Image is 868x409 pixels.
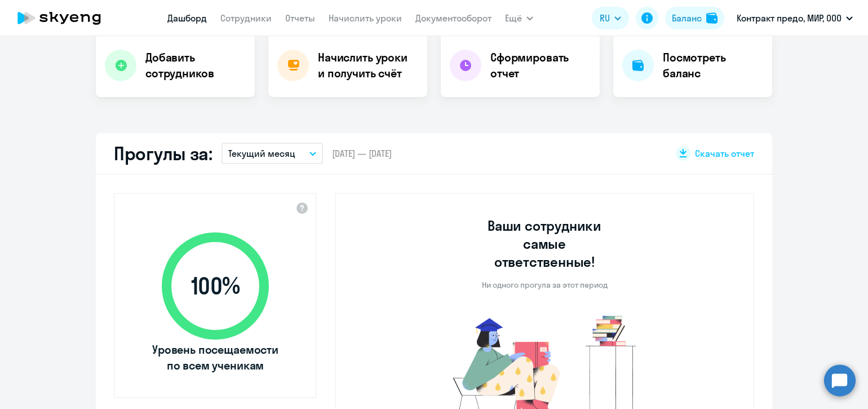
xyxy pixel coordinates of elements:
[706,12,718,24] img: balance
[665,7,724,29] button: Балансbalance
[150,342,280,373] span: Уровень посещаемости по всем ученикам
[482,280,608,290] p: Ни одного прогула за этот период
[167,12,207,24] a: Дашборд
[228,147,295,160] p: Текущий месяц
[114,142,212,165] h2: Прогулы за:
[505,7,533,29] button: Ещё
[222,143,323,164] button: Текущий месяц
[672,11,702,25] div: Баланс
[332,147,392,160] span: [DATE] — [DATE]
[490,50,591,81] h4: Сформировать отчет
[505,11,522,25] span: Ещё
[150,272,280,300] span: 100 %
[663,50,763,81] h4: Посмотреть баланс
[145,50,246,81] h4: Добавить сотрудников
[415,12,491,24] a: Документооборот
[472,217,617,271] h3: Ваши сотрудники самые ответственные!
[220,12,272,24] a: Сотрудники
[600,11,610,25] span: RU
[737,11,842,25] p: Контракт предо, МИР, ООО
[318,50,416,81] h4: Начислить уроки и получить счёт
[285,12,315,24] a: Отчеты
[695,147,754,160] span: Скачать отчет
[592,7,629,29] button: RU
[731,5,858,32] button: Контракт предо, МИР, ООО
[329,12,402,24] a: Начислить уроки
